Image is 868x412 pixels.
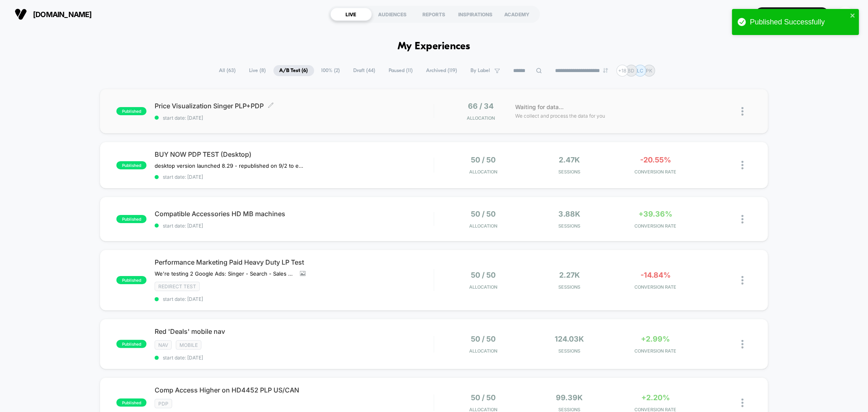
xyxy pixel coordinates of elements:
div: ACADEMY [496,8,538,21]
img: close [741,276,743,285]
img: close [741,107,743,116]
span: published [116,276,146,284]
span: Live ( 8 ) [243,65,272,76]
span: CONVERSION RATE [614,169,697,175]
p: BD [628,68,635,74]
p: LC [637,68,643,74]
img: close [741,215,743,224]
img: close [741,340,743,348]
div: Published Successfully [750,18,848,26]
span: +2.99% [641,335,670,343]
span: 66 / 34 [468,102,494,110]
span: A/B Test ( 6 ) [273,65,314,76]
span: By Label [471,68,490,74]
span: 3.88k [559,210,581,218]
span: CONVERSION RATE [614,348,697,354]
span: 2.47k [559,156,580,164]
span: Allocation [470,169,498,175]
span: CONVERSION RATE [614,284,697,290]
img: Visually logo [15,8,27,20]
span: published [116,340,146,348]
span: Sessions [529,169,611,175]
span: Draft ( 44 ) [348,65,382,76]
span: Sessions [529,348,611,354]
span: -14.84% [641,271,671,279]
span: Comp Access Higher on HD4452 PLP US/CAN [155,386,433,394]
span: We collect and process the data for you [515,112,605,120]
span: 99.39k [556,393,583,402]
span: Compatible Accessories HD MB machines [155,210,433,218]
span: PDP [155,399,172,408]
div: D [837,7,853,22]
button: close [850,12,856,20]
span: Price Visualization Singer PLP+PDP [155,102,433,110]
span: published [116,107,146,115]
span: BUY NOW PDP TEST (Desktop) [155,150,433,158]
span: 50 / 50 [471,335,496,343]
div: INSPIRATIONS [455,8,496,21]
div: AUDIENCES [372,8,413,21]
span: 50 / 50 [471,271,496,279]
span: 50 / 50 [471,156,496,164]
span: Archived ( 119 ) [420,65,464,76]
span: Performance Marketing Paid Heavy Duty LP Test [155,258,433,266]
span: 50 / 50 [471,393,496,402]
div: + 18 [617,65,628,77]
img: close [741,161,743,169]
img: close [741,399,743,407]
span: Redirect Test [155,282,200,291]
span: All ( 63 ) [213,65,242,76]
span: start date: [DATE] [155,115,433,121]
span: +39.36% [639,210,673,218]
span: published [116,399,146,407]
span: 2.27k [559,271,580,279]
span: [DOMAIN_NAME] [33,10,92,19]
div: REPORTS [413,8,455,21]
span: Allocation [467,115,495,121]
span: Waiting for data... [515,103,564,112]
span: start date: [DATE] [155,174,433,180]
span: 124.03k [555,335,584,343]
p: PK [646,68,652,74]
span: Sessions [529,223,611,229]
span: 50 / 50 [471,210,496,218]
span: We're testing 2 Google Ads: Singer - Search - Sales - Heavy Duty - Nonbrand and SINGER - PMax - H... [155,270,294,277]
span: start date: [DATE] [155,223,433,229]
span: desktop version launched 8.29﻿ - republished on 9/2 to ensure OOS products dont show the buy now ... [155,162,306,169]
span: Red 'Deals' mobile nav [155,327,433,335]
h1: My Experiences [398,41,470,53]
span: +2.20% [641,393,670,402]
button: D [835,6,856,23]
button: [DOMAIN_NAME] [12,8,94,21]
div: LIVE [330,8,372,21]
span: start date: [DATE] [155,296,433,302]
span: published [116,161,146,169]
span: CONVERSION RATE [614,223,697,229]
span: Allocation [470,284,498,290]
span: Paused ( 11 ) [383,65,419,76]
span: published [116,215,146,223]
span: start date: [DATE] [155,355,433,361]
span: 100% ( 2 ) [315,65,346,76]
span: Mobile [176,340,201,350]
span: NAV [155,340,172,350]
img: end [603,68,608,73]
span: Allocation [470,348,498,354]
span: Allocation [470,223,498,229]
span: Sessions [529,284,611,290]
span: -20.55% [640,156,671,164]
